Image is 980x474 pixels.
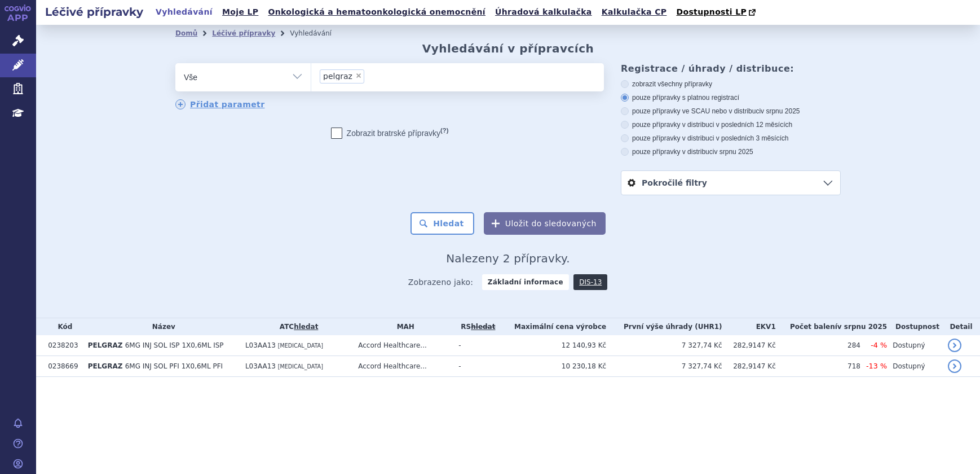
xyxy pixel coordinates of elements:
span: L03AA13 [245,362,276,370]
input: pelgraz [368,69,374,83]
span: Zobrazeno jako: [408,274,474,290]
h2: Vyhledávání v přípravcích [422,42,594,55]
a: vyhledávání neobsahuje žádnou platnou referenční skupinu [471,323,495,331]
span: PELGRAZ [88,341,123,349]
label: pouze přípravky v distribuci v posledních 12 měsících [621,120,841,129]
a: Kalkulačka CP [598,5,670,20]
span: v srpnu 2025 [837,323,887,331]
td: 12 140,93 Kč [497,335,606,356]
label: pouze přípravky ve SCAU nebo v distribuci [621,107,841,116]
th: EKV1 [722,318,776,335]
a: detail [948,339,961,352]
a: Domů [175,29,197,37]
a: DIS-13 [573,274,607,290]
span: v srpnu 2025 [761,107,800,115]
td: 284 [776,335,860,356]
th: Počet balení [776,318,887,335]
span: 6MG INJ SOL PFI 1X0,6ML PFI [125,362,223,370]
span: L03AA13 [245,341,276,349]
label: pouze přípravky s platnou registrací [621,93,841,102]
span: [MEDICAL_DATA] [278,343,323,349]
a: Přidat parametr [175,99,265,109]
span: v srpnu 2025 [714,148,753,156]
td: 718 [776,356,860,377]
a: Vyhledávání [152,5,216,20]
label: pouze přípravky v distribuci [621,147,841,156]
button: Hledat [410,212,474,235]
del: hledat [471,323,495,331]
a: Pokročilé filtry [621,171,840,195]
td: Accord Healthcare... [352,335,453,356]
td: 7 327,74 Kč [606,335,722,356]
th: Dostupnost [887,318,942,335]
span: Nalezeny 2 přípravky. [446,252,570,265]
th: ATC [240,318,352,335]
td: Dostupný [887,335,942,356]
td: 0238669 [42,356,82,377]
td: Accord Healthcare... [352,356,453,377]
label: zobrazit všechny přípravky [621,80,841,89]
th: RS [453,318,497,335]
strong: Základní informace [482,274,569,290]
td: 282,9147 Kč [722,335,776,356]
button: Uložit do sledovaných [484,212,606,235]
h2: Léčivé přípravky [36,4,152,20]
td: - [453,335,497,356]
label: pouze přípravky v distribuci v posledních 3 měsících [621,134,841,143]
td: 7 327,74 Kč [606,356,722,377]
span: -13 % [866,362,887,370]
span: -4 % [871,341,887,349]
span: [MEDICAL_DATA] [278,363,323,370]
td: - [453,356,497,377]
span: × [355,72,362,79]
td: 282,9147 Kč [722,356,776,377]
span: PELGRAZ [88,362,123,370]
abbr: (?) [440,127,448,134]
th: Detail [942,318,980,335]
th: Název [82,318,240,335]
a: Dostupnosti LP [673,5,761,20]
span: pelgraz [323,72,352,80]
span: Dostupnosti LP [676,7,747,16]
a: hledat [294,323,318,331]
a: Moje LP [219,5,262,20]
span: 6MG INJ SOL ISP 1X0,6ML ISP [125,341,224,349]
td: 10 230,18 Kč [497,356,606,377]
li: Vyhledávání [290,25,346,42]
a: detail [948,359,961,373]
th: Kód [42,318,82,335]
th: MAH [352,318,453,335]
th: Maximální cena výrobce [497,318,606,335]
label: Zobrazit bratrské přípravky [331,128,449,139]
th: První výše úhrady (UHR1) [606,318,722,335]
td: 0238203 [42,335,82,356]
td: Dostupný [887,356,942,377]
a: Léčivé přípravky [212,29,275,37]
h3: Registrace / úhrady / distribuce: [621,63,841,74]
a: Onkologická a hematoonkologická onemocnění [264,5,489,20]
a: Úhradová kalkulačka [492,5,595,20]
